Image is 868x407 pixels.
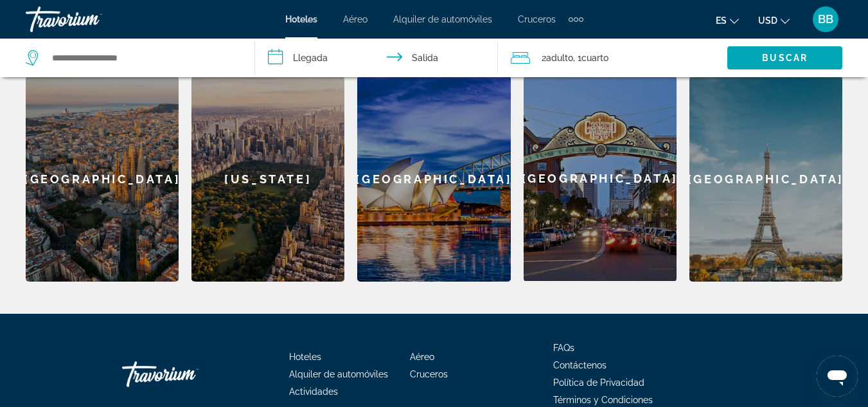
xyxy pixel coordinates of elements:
a: [GEOGRAPHIC_DATA] [357,76,510,282]
iframe: Botón para iniciar la ventana de mensajería [817,356,858,397]
button: Travelers: 2 adults, 0 children [498,39,727,77]
span: 2 [542,49,573,67]
button: Extra navigation items [569,9,583,30]
a: [GEOGRAPHIC_DATA] [689,76,842,282]
a: Alquiler de automóviles [289,369,388,379]
a: Cruceros [410,369,448,379]
a: Alquiler de automóviles [393,14,492,24]
a: Aéreo [410,352,434,362]
span: Adulto [546,53,573,63]
button: Change language [716,11,739,30]
span: Buscar [762,53,808,63]
a: Travorium [26,3,154,36]
a: Política de Privacidad [553,377,644,388]
div: [GEOGRAPHIC_DATA] [524,76,677,281]
a: Travorium [122,355,251,393]
a: Contáctenos [553,360,607,370]
a: FAQs [553,343,574,353]
span: Cuarto [581,53,608,63]
a: Actividades [289,386,338,397]
button: Check in and out dates [255,39,497,77]
a: Términos y Condiciones [553,395,653,405]
a: Aéreo [343,14,368,24]
a: Hoteles [285,14,317,24]
a: [GEOGRAPHIC_DATA] [26,76,179,282]
button: User Menu [809,6,842,33]
button: Change currency [758,11,790,30]
a: [US_STATE] [191,76,344,282]
span: USD [758,15,777,26]
a: Cruceros [518,14,556,24]
span: es [716,15,727,26]
a: Hoteles [289,352,321,362]
span: BB [818,13,833,26]
button: Buscar [727,46,842,69]
span: , 1 [573,49,608,67]
a: [GEOGRAPHIC_DATA] [524,76,677,282]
